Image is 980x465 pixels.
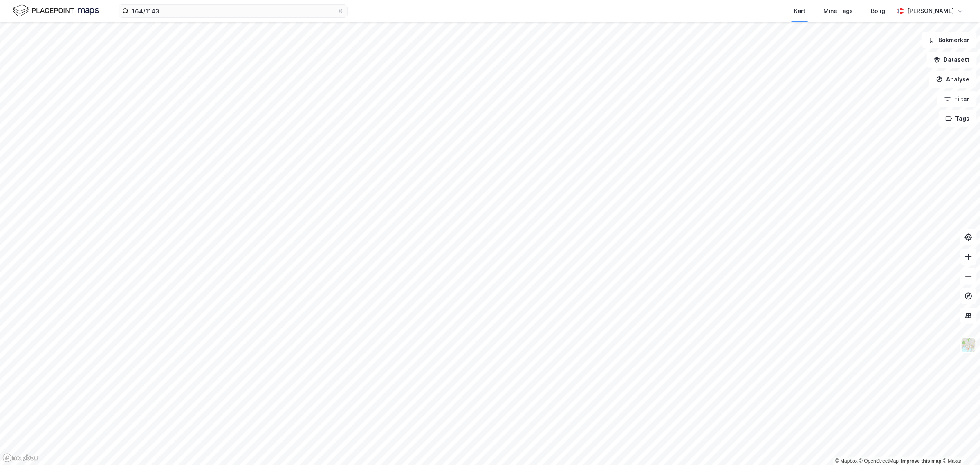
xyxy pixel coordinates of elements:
[939,426,980,465] div: Kontrollprogram for chat
[2,453,38,463] a: Mapbox homepage
[859,458,899,464] a: OpenStreetMap
[939,110,977,127] button: Tags
[823,6,853,16] div: Mine Tags
[794,6,805,16] div: Kart
[939,426,980,465] iframe: Chat Widget
[907,6,954,16] div: [PERSON_NAME]
[922,32,977,48] button: Bokmerker
[13,4,99,18] img: logo.f888ab2527a4732fd821a326f86c7f29.svg
[937,91,977,107] button: Filter
[927,52,977,68] button: Datasett
[901,458,942,464] a: Improve this map
[129,5,337,17] input: Søk på adresse, matrikkel, gårdeiere, leietakere eller personer
[929,71,977,88] button: Analyse
[835,458,858,464] a: Mapbox
[871,6,885,16] div: Bolig
[961,337,976,353] img: Z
